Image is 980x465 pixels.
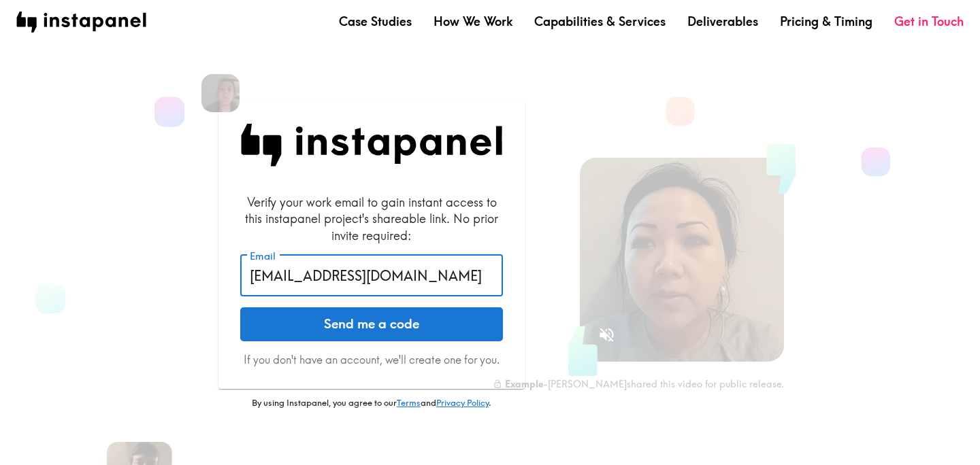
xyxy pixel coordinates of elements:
[592,320,621,349] button: Sound is off
[434,13,512,30] a: How We Work
[240,352,503,367] p: If you don't have an account, we'll create one for you.
[493,378,784,390] div: - [PERSON_NAME] shared this video for public release.
[339,13,412,30] a: Case Studies
[780,13,872,30] a: Pricing & Timing
[436,397,489,408] a: Privacy Policy
[894,13,964,30] a: Get in Touch
[687,13,758,30] a: Deliverables
[505,378,543,390] b: Example
[201,74,240,112] img: Jennifer
[240,124,503,167] img: Instapanel
[16,12,146,33] img: instapanel
[397,397,421,408] a: Terms
[534,13,666,30] a: Capabilities & Services
[250,249,276,264] label: Email
[240,307,503,341] button: Send me a code
[218,397,525,409] p: By using Instapanel, you agree to our and .
[240,194,503,244] div: Verify your work email to gain instant access to this instapanel project's shareable link. No pri...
